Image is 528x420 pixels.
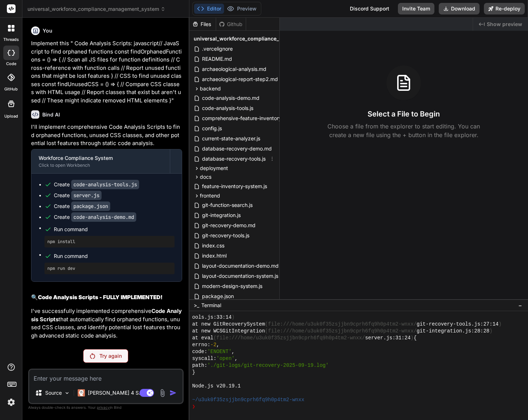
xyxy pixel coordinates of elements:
[31,293,182,302] h2: 🔍
[265,321,417,328] span: (file:///home/u3uk0f35zsjjbn9cprh6fq9h0p4tm2-wnxx/
[201,251,227,260] span: index.html
[498,321,501,328] span: )
[487,21,522,28] span: Show preview
[216,355,235,362] span: 'open'
[27,5,166,13] span: universal_workforce_compliance_management_system
[54,213,136,221] div: Create
[201,182,268,191] span: feature-inventory-system.js
[201,134,261,143] span: current-state-analyzer.js
[200,85,221,92] span: backend
[201,114,306,123] span: comprehensive-feature-inventory-demo.md
[192,314,232,321] span: ools.js:33:14
[201,154,266,163] span: database-recovery-tools.js
[224,4,259,14] button: Preview
[192,328,265,335] span: at new WCSGitIntegration
[201,241,225,250] span: index.css
[31,123,182,148] p: I'll implement comprehensive Code Analysis Scripts to find orphaned functions, unused CSS classes...
[216,341,219,348] span: ,
[201,104,254,113] span: code-analysis-tools.js
[6,61,16,67] label: code
[31,149,170,173] button: Workforce Compliance SystemClick to open Workbench
[3,37,19,43] label: threads
[192,341,210,348] span: errno:
[213,335,365,341] span: (file:///home/u3uk0f35zsjjbn9cprh6fq9h0p4tm2-wnxx/
[169,389,177,396] img: icon
[64,390,70,396] img: Pick Models
[158,389,167,397] img: attachment
[88,389,142,396] p: [PERSON_NAME] 4 S..
[194,4,224,14] button: Editor
[200,165,228,172] span: deployment
[38,294,163,301] strong: Code Analysis Scripts - FULLY IMPLEMENTED!
[97,405,110,410] span: privacy
[201,201,253,209] span: git-function-search.js
[192,383,241,390] span: Node.js v20.19.1
[518,302,522,309] span: −
[201,65,267,73] span: archaeological-analysis.md
[192,362,207,369] span: path:
[201,302,221,309] span: Terminal
[28,404,184,411] p: Always double-check its answers. Your in Bind
[192,335,214,341] span: at eval
[71,180,139,189] code: code-analysis-tools.js
[54,226,175,233] span: Run command
[201,282,263,290] span: modern-design-system.js
[265,328,417,335] span: (file:///home/u3uk0f35zsjjbn9cprh6fq9h0p4tm2-wnxx/
[192,348,207,355] span: code:
[192,369,195,376] span: }
[5,396,17,408] img: settings
[54,253,175,260] span: Run command
[201,94,260,102] span: code-analysis-demo.md
[192,403,195,410] span: ❯
[417,321,499,328] span: git-recovery-tools.js:27:14
[417,328,489,335] span: git-integration.js:28:28
[192,396,305,403] span: ~/u3uk0f35zsjjbn9cprh6fq9h0p4tm2-wnxx
[207,362,329,369] span: './git-logs/git-recovery-2025-09-19.log'
[235,355,237,362] span: ,
[323,122,485,139] p: Choose a file from the explorer to start editing. You can create a new file using the + button in...
[201,124,223,133] span: config.js
[201,144,272,153] span: database-recovery-demo.md
[365,335,411,341] span: server.js:31:24
[201,75,279,84] span: archaeological-report-step2.md
[99,352,122,360] p: Try again
[47,266,172,271] pre: npm run dev
[200,192,220,199] span: frontend
[200,173,211,181] span: docs
[90,353,95,359] img: Retry
[201,221,256,230] span: git-recovery-demo.md
[39,162,163,168] div: Click to open Workbench
[232,314,235,321] span: )
[216,21,246,28] div: Github
[31,39,182,105] p: Implement this " Code Analysis Scripts: javascript// JavaScript to find orphaned functions const ...
[31,307,182,340] p: I've successfully implemented comprehensive that automatically find orphaned functions, unused CS...
[45,389,62,396] p: Source
[201,272,279,280] span: layout-documentation-system.js
[201,292,235,301] span: package.json
[39,154,163,162] div: Workforce Compliance System
[4,86,18,92] label: GitHub
[47,239,172,245] pre: npm install
[189,21,216,28] div: Files
[71,191,102,200] code: server.js
[517,300,524,311] button: −
[54,181,139,188] div: Create
[368,109,440,119] h3: Select a File to Begin
[201,55,233,63] span: README.md
[31,307,182,323] strong: Code Analysis Scripts
[210,341,216,348] span: -2
[489,328,492,335] span: )
[43,27,52,34] h6: You
[201,231,250,240] span: git-recovery-tools.js
[232,348,235,355] span: ,
[194,35,332,42] span: universal_workforce_compliance_management_system
[194,302,199,309] span: >_
[192,321,265,328] span: at new GitRecoverySystem
[439,3,480,14] button: Download
[411,335,413,341] span: )
[54,192,102,199] div: Create
[201,44,233,53] span: .vercelignore
[201,262,279,270] span: layout-documentation-demo.md
[42,111,60,118] h6: Bind AI
[71,201,110,211] code: package.json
